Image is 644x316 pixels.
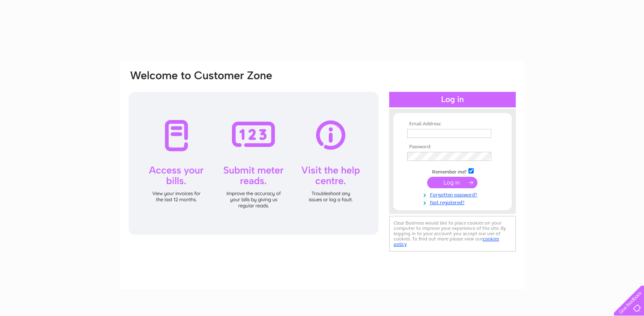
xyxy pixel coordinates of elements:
div: Clear Business would like to place cookies on your computer to improve your experience of the sit... [389,216,516,251]
a: Not registered? [407,198,500,206]
td: Remember me? [405,167,500,175]
th: Password: [405,144,500,150]
a: Forgotten password? [407,190,500,198]
a: cookies policy [394,236,499,247]
input: Submit [427,177,477,188]
th: Email Address: [405,121,500,127]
